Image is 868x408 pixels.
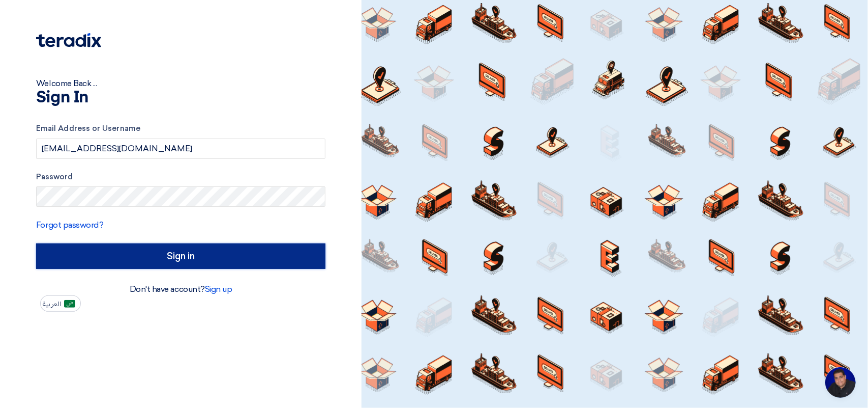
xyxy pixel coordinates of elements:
a: Sign up [205,284,232,294]
div: Welcome Back ... [36,77,325,90]
a: Forgot password? [36,220,103,230]
div: Don't have account? [36,283,325,295]
input: Sign in [36,243,325,269]
img: Teradix logo [36,33,101,47]
input: Enter your business email or username [36,139,325,159]
img: ar-AR.png [64,300,75,308]
label: Email Address or Username [36,123,325,134]
label: Password [36,171,325,183]
button: العربية [40,295,81,312]
span: العربية [43,301,61,308]
div: Open chat [825,367,856,398]
h1: Sign In [36,90,325,106]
